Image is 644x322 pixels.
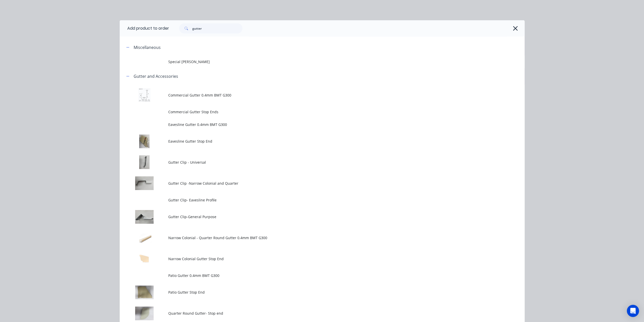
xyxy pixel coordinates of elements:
span: Commercial Gutter Stop Ends [168,109,453,115]
span: Eavesline Gutter Stop End [168,139,453,144]
span: Gutter Clip -Narrow Colonial and Quarter [168,181,453,186]
div: Add product to order [120,20,169,36]
div: Open Intercom Messenger [627,305,639,317]
span: Commercial Gutter 0.4mm BMT G300 [168,92,453,98]
span: Quarter Round Gutter- Stop end [168,311,453,316]
span: Narrow Colonial Gutter Stop End [168,256,453,261]
span: Gutter Clip- Eavesline Profile [168,197,453,203]
span: Gutter Clip-General Purpose [168,214,453,219]
span: Eavesline Gutter 0.4mm BMT G300 [168,122,453,127]
span: Patio Gutter 0.4mm BMT G300 [168,273,453,278]
input: Search... [192,23,242,33]
div: Gutter and Accessories [134,73,178,79]
span: Gutter Clip - Universal [168,160,453,165]
span: Patio Gutter Stop End [168,290,453,295]
span: Special [PERSON_NAME] [168,59,453,64]
span: Narrow Colonial - Quarter Round Gutter 0.4mm BMT G300 [168,235,453,240]
div: Miscellaneous [134,44,161,50]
